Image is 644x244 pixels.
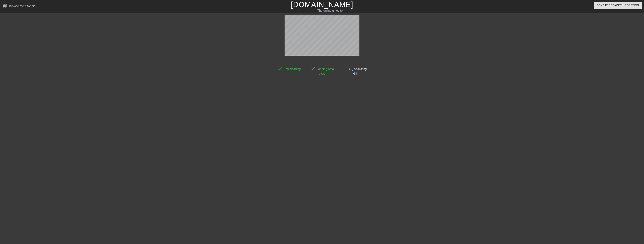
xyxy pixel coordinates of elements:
[277,66,282,71] span: done
[353,67,367,75] span: Analyzing Gif
[3,4,36,9] a: Browse the tutorials!
[594,2,642,9] button: Send Feedback/Suggestion
[597,3,639,8] span: Send Feedback/Suggestion
[3,4,7,8] span: menu_book
[291,0,353,9] a: [DOMAIN_NAME]
[217,8,445,13] div: The online gif editor
[9,4,36,8] div: Browse the tutorials!
[282,67,301,71] span: Downloading
[316,67,334,75] span: Loading onto page
[310,66,316,71] span: done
